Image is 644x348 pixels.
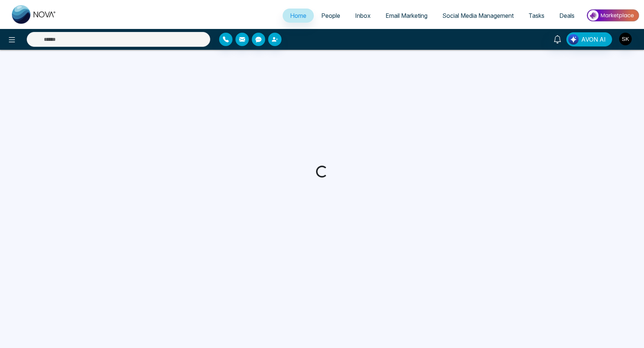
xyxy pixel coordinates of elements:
a: Deals [552,9,582,23]
img: Lead Flow [568,34,579,45]
img: Nova CRM Logo [12,5,56,24]
span: Home [290,12,306,19]
span: AVON AI [581,35,606,44]
a: Email Marketing [378,9,435,23]
span: Tasks [528,12,544,19]
a: People [314,9,348,23]
span: Email Marketing [386,12,427,19]
span: People [321,12,340,19]
span: Deals [559,12,575,19]
a: Tasks [521,9,552,23]
img: User Avatar [619,33,632,45]
span: Social Media Management [442,12,514,19]
span: Inbox [355,12,371,19]
img: Market-place.gif [586,7,640,24]
a: Social Media Management [435,9,521,23]
button: AVON AI [566,32,612,46]
a: Inbox [348,9,378,23]
a: Home [283,9,314,23]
